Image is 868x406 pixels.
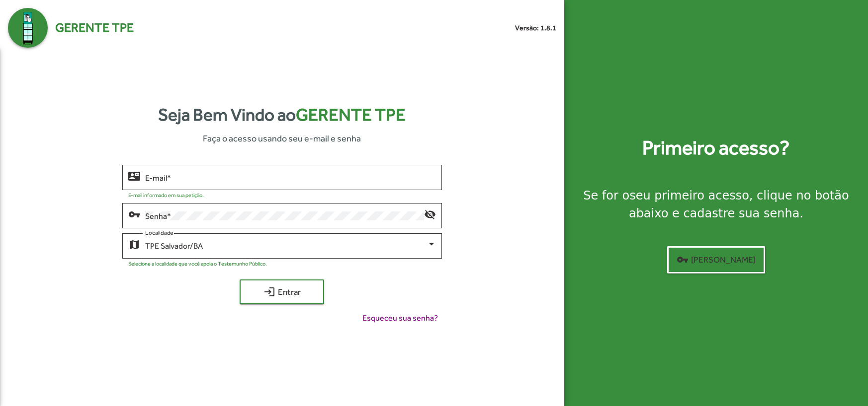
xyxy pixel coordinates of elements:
[8,8,48,48] img: Logo Gerente
[203,132,361,145] span: Faça o acesso usando seu e-mail e senha
[128,208,140,220] mat-icon: vpn_key
[263,286,275,298] mat-icon: login
[576,187,856,222] div: Se for o , clique no botão abaixo e cadastre sua senha.
[424,208,436,220] mat-icon: visibility_off
[249,283,315,301] span: Entrar
[128,170,140,182] mat-icon: contact_mail
[515,23,556,33] small: Versão: 1.8.1
[240,279,324,304] button: Entrar
[677,254,689,266] mat-icon: vpn_key
[55,18,134,37] span: Gerente TPE
[629,189,749,203] strong: seu primeiro acesso
[145,241,203,251] span: TPE Salvador/BA
[128,192,204,198] mat-hint: E-mail informado em sua petição.
[642,133,789,163] strong: Primeiro acesso?
[128,261,267,267] mat-hint: Selecione a localidade que você apoia o Testemunho Público.
[677,251,756,269] span: [PERSON_NAME]
[128,238,140,250] mat-icon: map
[667,246,765,273] button: [PERSON_NAME]
[158,102,406,128] strong: Seja Bem Vindo ao
[362,312,438,324] span: Esqueceu sua senha?
[296,105,406,125] span: Gerente TPE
